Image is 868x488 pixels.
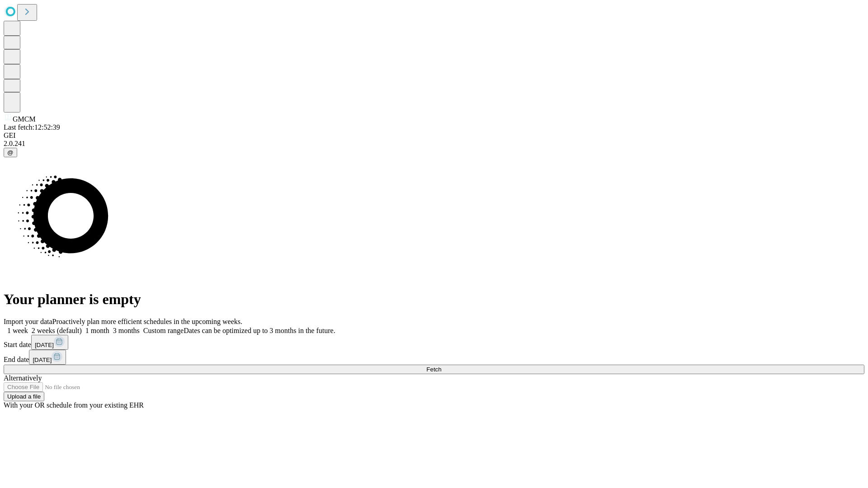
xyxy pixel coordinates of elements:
[7,327,28,334] span: 1 week
[4,123,60,131] span: Last fetch: 12:52:39
[143,327,184,334] span: Custom range
[52,318,242,325] span: Proactively plan more efficient schedules in the upcoming weeks.
[32,327,82,334] span: 2 weeks (default)
[113,327,140,334] span: 3 months
[7,149,14,156] span: @
[4,392,44,401] button: Upload a file
[426,366,441,373] span: Fetch
[4,365,864,374] button: Fetch
[4,291,864,308] h1: Your planner is empty
[4,148,17,157] button: @
[29,350,66,365] button: [DATE]
[4,374,42,382] span: Alternatively
[4,350,864,365] div: End date
[4,318,52,325] span: Import your data
[184,327,335,334] span: Dates can be optimized up to 3 months in the future.
[85,327,109,334] span: 1 month
[31,335,68,350] button: [DATE]
[4,140,864,148] div: 2.0.241
[13,115,36,123] span: GMCM
[35,342,54,348] span: [DATE]
[4,131,864,140] div: GEI
[33,357,52,363] span: [DATE]
[4,335,864,350] div: Start date
[4,401,144,409] span: With your OR schedule from your existing EHR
